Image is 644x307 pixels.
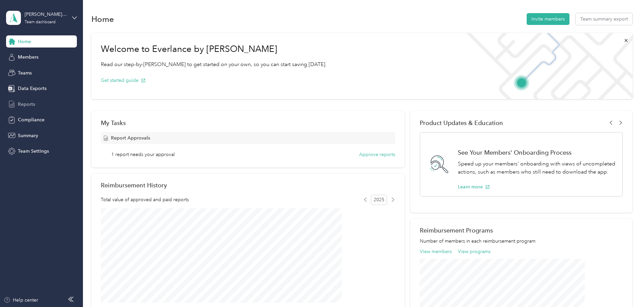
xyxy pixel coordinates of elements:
[420,119,503,126] span: Product Updates & Education
[101,196,189,203] span: Total value of approved and paid reports
[420,238,623,245] p: Number of members in each reimbursement program.
[4,297,38,304] button: Help center
[459,33,632,99] img: Welcome to everlance
[101,44,327,55] h1: Welcome to Everlance by [PERSON_NAME]
[101,119,395,126] div: My Tasks
[458,149,615,156] h1: See Your Members' Onboarding Process
[18,116,45,123] span: Compliance
[111,134,150,142] span: Report Approvals
[527,13,569,25] button: Invite members
[91,16,114,23] h1: Home
[101,60,327,69] p: Read our step-by-[PERSON_NAME] to get started on your own, so you can start saving [DATE].
[458,248,491,255] button: View programs
[101,77,146,84] button: Get started guide
[371,195,387,205] span: 2025
[18,101,35,108] span: Reports
[576,13,633,25] button: Team summary export
[18,69,32,76] span: Teams
[101,182,167,189] h2: Reimbursement History
[111,151,175,158] span: 1 report needs your approval
[25,20,56,24] div: Team dashboard
[359,151,395,158] button: Approve reports
[458,160,615,176] p: Speed up your members' onboarding with views of uncompleted actions, such as members who still ne...
[18,54,38,61] span: Members
[18,148,49,155] span: Team Settings
[18,85,47,92] span: Data Exports
[25,11,67,18] div: [PERSON_NAME][EMAIL_ADDRESS][PERSON_NAME][DOMAIN_NAME]
[18,132,38,139] span: Summary
[458,183,490,190] button: Learn more
[420,248,452,255] button: View members
[18,38,31,45] span: Home
[606,269,644,307] iframe: Everlance-gr Chat Button Frame
[420,227,623,234] h2: Reimbursement Programs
